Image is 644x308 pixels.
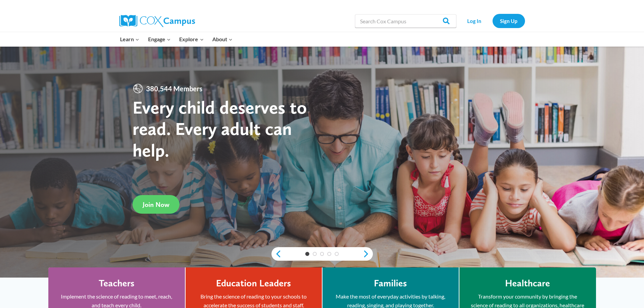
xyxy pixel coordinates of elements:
[313,252,317,256] a: 2
[335,252,339,256] a: 5
[99,278,135,289] h4: Teachers
[216,278,291,289] h4: Education Leaders
[460,14,525,28] nav: Secondary Navigation
[327,252,331,256] a: 4
[212,35,233,44] span: About
[320,252,324,256] a: 3
[119,15,195,27] img: Cox Campus
[133,96,307,161] strong: Every child deserves to read. Every adult can help.
[120,35,139,44] span: Learn
[271,250,282,258] a: previous
[179,35,204,44] span: Explore
[148,35,171,44] span: Engage
[305,252,309,256] a: 1
[133,195,180,214] a: Join Now
[116,32,237,46] nav: Primary Navigation
[460,14,489,28] a: Log In
[271,247,373,261] div: content slider buttons
[505,278,550,289] h4: Healthcare
[493,14,525,28] a: Sign Up
[355,14,456,28] input: Search Cox Campus
[143,83,205,94] span: 380,544 Members
[143,200,169,209] span: Join Now
[363,250,373,258] a: next
[374,278,407,289] h4: Families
